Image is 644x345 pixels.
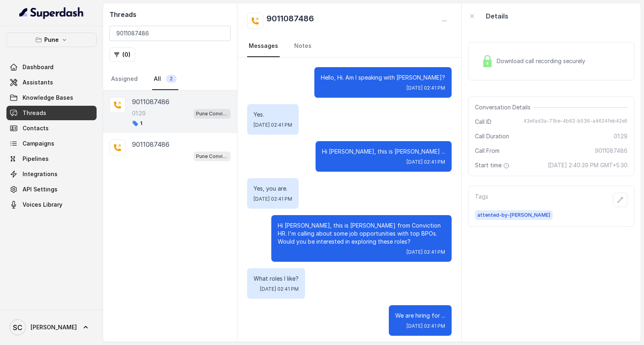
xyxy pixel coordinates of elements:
span: Threads [23,109,46,117]
a: Integrations [6,167,97,181]
a: Assigned [109,68,139,90]
p: Yes, you are. [254,185,292,193]
a: Pipelines [6,152,97,166]
h2: Threads [109,10,231,19]
a: Contacts [6,121,97,136]
nav: Tabs [109,68,231,90]
p: Hello, Hi. Am I speaking with [PERSON_NAME]? [321,74,445,82]
a: Assistants [6,75,97,90]
p: Hi [PERSON_NAME], this is [PERSON_NAME] ... [322,148,445,156]
span: Integrations [23,170,58,178]
span: Pipelines [23,155,49,163]
span: Assistants [23,78,53,86]
span: [DATE] 02:41 PM [407,159,445,165]
button: (0) [109,47,135,62]
p: 01:29 [132,109,146,117]
span: Campaigns [23,140,54,148]
span: [DATE] 02:41 PM [260,286,299,292]
p: Hi [PERSON_NAME], this is [PERSON_NAME] from Conviction HR. I'm calling about some job opportunit... [278,222,445,246]
p: 9011087486 [132,97,169,107]
span: 2 [166,75,177,83]
span: 9011087486 [595,147,627,155]
span: Call From [475,147,500,155]
span: [DATE] 02:41 PM [407,323,445,329]
span: Download call recording securely [497,57,588,65]
p: What roles I like? [254,275,299,283]
a: All2 [152,68,178,90]
span: 01:29 [614,132,627,140]
a: Notes [293,35,313,57]
span: API Settings [23,185,58,193]
span: [DATE] 2:40:39 PM GMT+5:30 [548,161,627,169]
a: Campaigns [6,136,97,151]
p: Yes. [254,111,292,119]
span: Start time [475,161,511,169]
p: Pune [44,35,59,45]
text: SC [13,323,23,332]
span: attented-by-[PERSON_NAME] [475,210,553,220]
span: Call ID [475,118,491,126]
img: light.svg [19,6,84,19]
span: [DATE] 02:41 PM [254,122,292,128]
img: Lock Icon [481,55,493,67]
span: 43efad3a-71be-4b62-b536-a4624feb42e5 [523,118,627,126]
p: Details [486,11,508,21]
span: Knowledge Bases [23,94,73,102]
span: [DATE] 02:41 PM [254,196,292,202]
span: [DATE] 02:41 PM [407,249,445,255]
span: Voices Library [23,201,62,209]
input: Search by Call ID or Phone Number [109,26,231,41]
a: [PERSON_NAME] [6,316,97,339]
a: Messages [247,35,280,57]
span: [PERSON_NAME] [31,323,77,331]
span: [DATE] 02:41 PM [407,85,445,91]
span: 1 [132,120,142,127]
span: Contacts [23,124,49,132]
nav: Tabs [247,35,452,57]
span: Conversation Details [475,103,534,111]
p: 9011087486 [132,140,169,149]
p: Pune Conviction HR Outbound Assistant [196,152,228,160]
p: Tags [475,193,488,207]
button: Pune [6,33,97,47]
h2: 9011087486 [266,13,314,29]
p: Pune Conviction HR Outbound Assistant [196,110,228,118]
a: Knowledge Bases [6,90,97,105]
a: API Settings [6,182,97,197]
span: Dashboard [23,63,54,71]
span: Call Duration [475,132,509,140]
a: Threads [6,106,97,120]
a: Voices Library [6,197,97,212]
a: Dashboard [6,60,97,74]
p: We are hiring for ... [395,312,445,320]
